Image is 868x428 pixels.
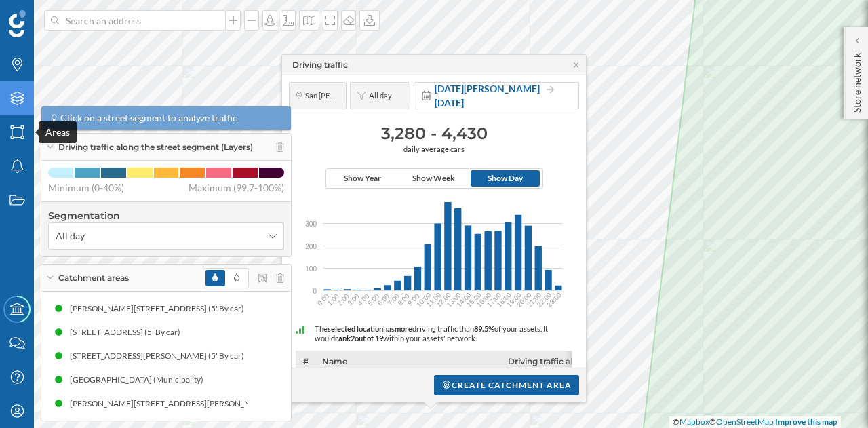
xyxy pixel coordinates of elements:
span: Maximum (99,7-100%) [189,181,284,195]
text: 16:00 [475,290,493,308]
div: Driving traffic [292,59,348,71]
span: 2 [351,334,355,343]
text: 0:00 [316,292,331,307]
text: 9:00 [406,292,421,307]
text: 3:00 [346,292,361,307]
span: of your assets. It would [315,324,548,343]
span: Name [322,356,347,366]
span: 89.5% [474,324,494,333]
text: 22:00 [536,290,553,308]
span: The [315,324,328,333]
a: Mapbox [679,416,709,427]
text: 7:00 [386,292,401,307]
text: 10:00 [415,290,433,308]
text: 15:00 [465,290,483,308]
span: All day [56,229,85,243]
span: 100 [305,263,317,273]
span: 0 [313,286,317,296]
span: Click on a street segment to analyze traffic [60,111,237,125]
span: 200 [305,241,317,251]
text: 23:00 [546,290,564,308]
span: Minimum (0-40%) [48,181,124,195]
span: selected location [328,324,383,333]
span: out of [355,334,374,343]
div: Areas [39,121,77,143]
span: more [395,324,412,333]
text: 17:00 [486,290,503,308]
text: 14:00 [455,290,473,308]
span: Driving traffic along the street segment [508,356,584,366]
div: [GEOGRAPHIC_DATA] (Municipality) [70,373,210,387]
text: 8:00 [396,292,411,307]
span: rank [335,334,351,343]
text: 11:00 [425,290,443,308]
p: Store network [850,47,864,113]
a: OpenStreetMap [716,416,774,427]
span: 19 [375,334,383,343]
span: has [383,324,395,333]
a: Improve this map [775,416,837,427]
text: 21:00 [526,290,543,308]
span: 300 [305,218,317,229]
span: Support [27,9,76,22]
text: 13:00 [445,290,462,308]
text: 5:00 [366,292,381,307]
img: intelligent_assistant_bucket_2.svg [296,326,304,334]
span: Driving traffic along the street segment (Layers) [58,141,253,153]
span: # [303,356,308,366]
span: Show Day [488,172,523,184]
span: San [PERSON_NAME] de los [PERSON_NAME] [305,91,339,101]
span: driving traffic than [412,324,474,333]
text: 4:00 [356,292,371,307]
span: within your assets' network. [383,334,477,343]
text: 12:00 [435,290,453,308]
div: [STREET_ADDRESS][PERSON_NAME] (5' By car) [70,349,251,363]
span: Show Week [412,172,455,184]
h4: Segmentation [48,209,284,222]
span: All day [369,91,403,101]
div: [STREET_ADDRESS] (5' By car) [70,326,187,339]
span: [DATE] [435,97,464,109]
span: daily average cars [289,144,579,155]
text: 6:00 [376,292,391,307]
text: 1:00 [326,292,341,307]
div: [PERSON_NAME][STREET_ADDRESS] (5' By car) [70,302,251,315]
span: [DATE][PERSON_NAME] [435,83,540,94]
div: © © [669,416,841,428]
span: Show Year [344,172,381,184]
text: 19:00 [505,290,523,308]
text: 18:00 [495,290,513,308]
text: 2:00 [336,292,351,307]
img: Geoblink Logo [9,10,26,37]
span: Catchment areas [58,272,129,284]
text: 20:00 [515,290,533,308]
h3: 3,280 - 4,430 [289,123,579,144]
